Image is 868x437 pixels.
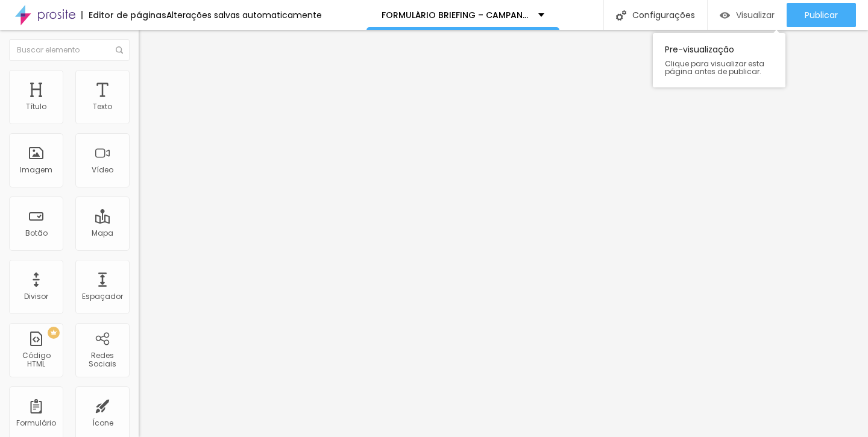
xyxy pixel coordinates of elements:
img: view-1.svg [720,10,730,20]
div: Código HTML [12,351,60,369]
span: Clique para visualizar esta página antes de publicar. [665,60,773,75]
p: FORMULÁRIO BRIEFING – CAMPANHA ESSÊNCIA [382,11,529,19]
div: Ícone [92,419,113,427]
button: Visualizar [708,3,787,27]
img: Icone [616,10,626,20]
div: Texto [93,102,112,111]
div: Divisor [24,292,48,301]
div: Mapa [92,229,113,237]
div: Título [26,102,46,111]
div: Alterações salvas automaticamente [166,11,322,19]
span: Publicar [805,10,838,20]
div: Botão [25,229,48,237]
div: Editor de páginas [81,11,166,19]
div: Imagem [20,166,52,174]
button: Publicar [787,3,856,27]
div: Redes Sociais [78,351,126,369]
span: Visualizar [736,10,775,20]
div: Formulário [16,419,56,427]
div: Pre-visualização [653,33,785,87]
input: Buscar elemento [9,39,130,61]
img: Icone [116,46,123,54]
div: Vídeo [92,166,113,174]
div: Espaçador [82,292,123,301]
